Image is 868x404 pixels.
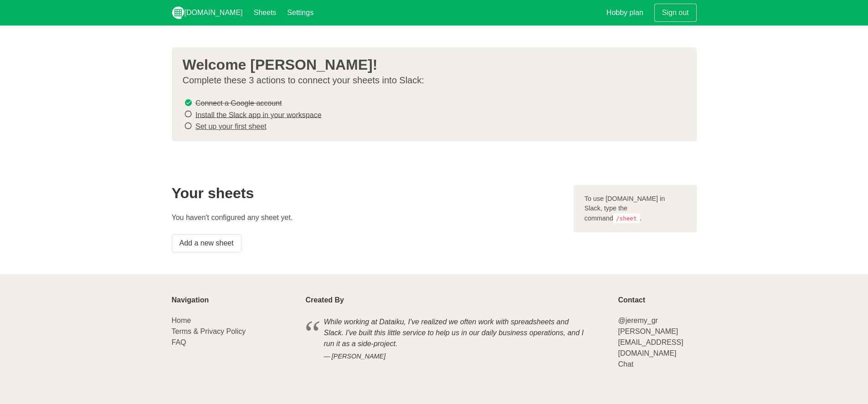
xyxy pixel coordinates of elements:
a: Sign out [654,4,697,22]
code: /sheet [613,214,640,223]
a: FAQ [172,338,186,346]
a: Set up your first sheet [195,123,267,130]
p: You haven't configured any sheet yet. [172,212,563,223]
cite: [PERSON_NAME] [324,352,589,362]
s: Connect a Google account [195,99,282,107]
a: [PERSON_NAME][EMAIL_ADDRESS][DOMAIN_NAME] [618,327,683,357]
a: Chat [618,360,633,368]
blockquote: While working at Dataiku, I've realized we often work with spreadsheets and Slack. I've built thi... [306,315,607,363]
a: Add a new sheet [172,234,241,252]
p: Complete these 3 actions to connect your sheets into Slack: [183,75,678,86]
h3: Welcome [PERSON_NAME]! [183,56,678,73]
img: logo_v2_white.png [172,6,185,19]
a: Install the Slack app in your workspace [195,111,322,118]
a: Home [172,317,191,324]
a: Terms & Privacy Policy [172,327,246,335]
a: @jeremy_gr [618,317,657,324]
p: Contact [618,296,696,304]
p: Created By [306,296,607,304]
h2: Your sheets [172,185,563,201]
div: To use [DOMAIN_NAME] in Slack, type the command . [574,185,697,233]
p: Navigation [172,296,295,304]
